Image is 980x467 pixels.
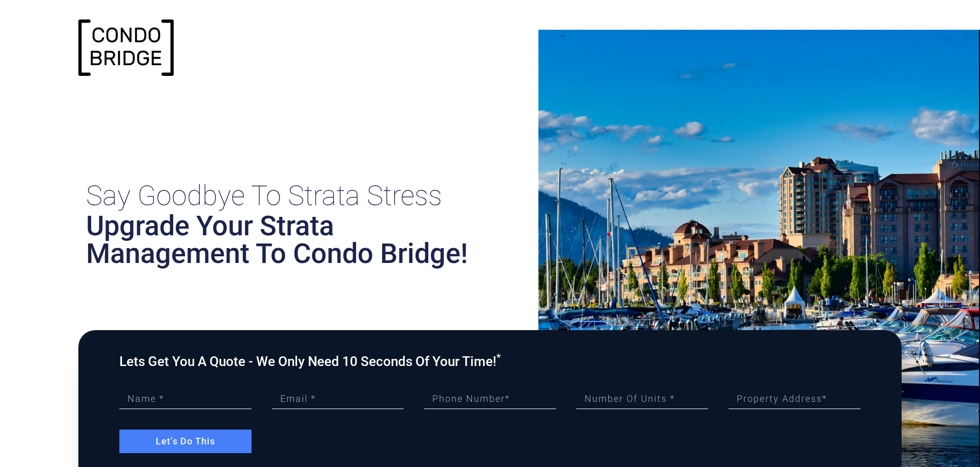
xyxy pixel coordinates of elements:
[86,182,495,210] h1: Say goodbye to strata stress
[109,355,870,368] div: Lets get you a quote - We only need 10 seconds of your time!
[728,389,860,409] input: Property Address*
[272,389,404,409] input: Email *
[86,212,495,268] h1: upgrade your Strata management to condo bridge!
[119,389,251,409] input: Name *
[156,437,215,446] span: Let’s Do This
[78,19,174,75] img: Property Management Company Calgary - Condo Bridge
[119,430,251,453] button: Let’s Do This
[424,389,556,409] input: Phone Number*
[576,389,708,409] input: Number of Units *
